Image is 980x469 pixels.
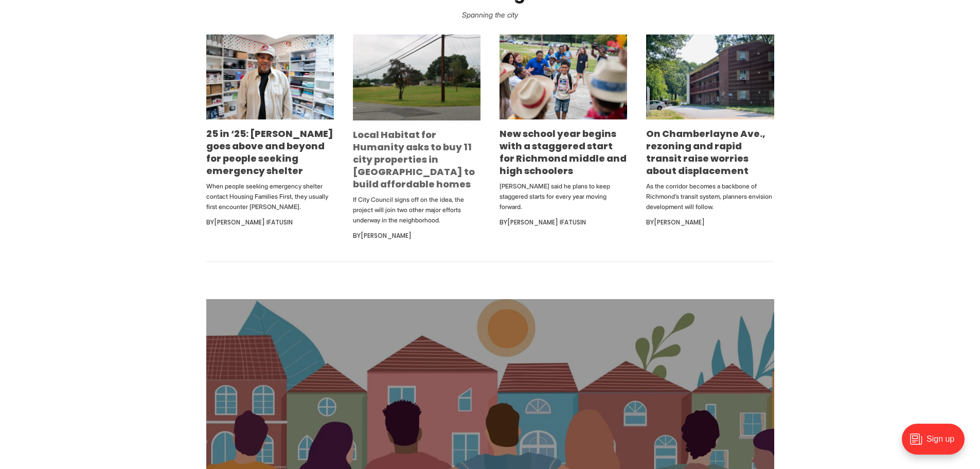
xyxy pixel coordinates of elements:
[206,34,334,120] img: 25 in ‘25: Rodney Hopkins goes above and beyond for people seeking emergency shelter
[206,216,334,229] div: By
[353,195,480,225] p: If City Council signs off on the idea, the project will join two other major efforts underway in ...
[353,230,480,242] div: By
[500,34,627,120] img: New school year begins with a staggered start for Richmond middle and high schoolers
[507,218,586,227] a: [PERSON_NAME] Ifatusin
[16,8,964,22] p: Spanning the city
[361,231,412,240] a: [PERSON_NAME]
[646,216,774,229] div: By
[206,181,334,212] p: When people seeking emergency shelter contact Housing Families First, they usually first encounte...
[500,127,627,177] a: New school year begins with a staggered start for Richmond middle and high schoolers
[646,181,774,212] p: As the corridor becomes a backbone of Richmond’s transit system, planners envision development wi...
[893,419,980,469] iframe: portal-trigger
[646,34,774,119] img: On Chamberlayne Ave., rezoning and rapid transit raise worries about displacement
[353,128,475,190] a: Local Habitat for Humanity asks to buy 11 city properties in [GEOGRAPHIC_DATA] to build affordabl...
[214,218,293,227] a: [PERSON_NAME] Ifatusin
[654,218,705,227] a: [PERSON_NAME]
[353,34,480,120] img: Local Habitat for Humanity asks to buy 11 city properties in Northside to build affordable homes
[646,127,765,177] a: On Chamberlayne Ave., rezoning and rapid transit raise worries about displacement
[500,216,627,229] div: By
[500,181,627,212] p: [PERSON_NAME] said he plans to keep staggered starts for every year moving forward.
[206,127,333,177] a: 25 in ‘25: [PERSON_NAME] goes above and beyond for people seeking emergency shelter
